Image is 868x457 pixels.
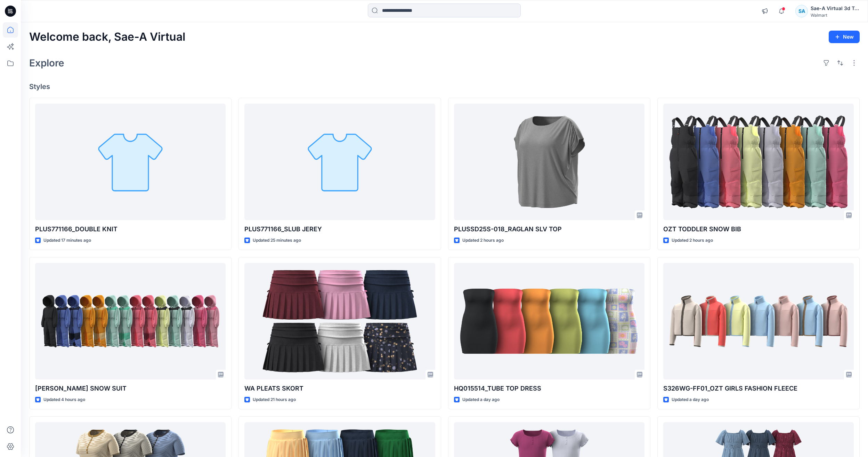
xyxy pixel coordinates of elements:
p: Updated 17 minutes ago [43,237,91,244]
a: OZT TODDLER SNOW SUIT [35,263,226,379]
h2: Explore [29,57,64,69]
p: Updated 2 hours ago [462,237,504,244]
button: New [829,31,860,43]
p: Updated 4 hours ago [43,396,85,403]
a: PLUS771166_SLUB JEREY [244,104,435,220]
p: S326WG-FF01_OZT GIRLS FASHION FLEECE [663,384,854,393]
a: PLUSSD25S-018_RAGLAN SLV TOP [454,104,644,220]
p: Updated a day ago [462,396,500,403]
h4: Styles [29,82,860,91]
p: PLUSSD25S-018_RAGLAN SLV TOP [454,224,644,234]
p: [PERSON_NAME] SNOW SUIT [35,384,226,393]
div: SA [795,5,808,17]
p: HQ015514_TUBE TOP DRESS [454,384,644,393]
p: Updated 21 hours ago [253,396,296,403]
a: PLUS771166_DOUBLE KNIT [35,104,226,220]
p: OZT TODDLER SNOW BIB [663,224,854,234]
p: Updated a day ago [672,396,709,403]
a: S326WG-FF01_OZT GIRLS FASHION FLEECE [663,263,854,379]
h2: Welcome back, Sae-A Virtual [29,31,185,43]
div: Sae-A Virtual 3d Team [811,4,859,13]
div: Walmart [811,13,859,18]
a: WA PLEATS SKORT [244,263,435,379]
a: OZT TODDLER SNOW BIB [663,104,854,220]
p: Updated 25 minutes ago [253,237,301,244]
p: PLUS771166_SLUB JEREY [244,224,435,234]
p: WA PLEATS SKORT [244,384,435,393]
p: PLUS771166_DOUBLE KNIT [35,224,226,234]
a: HQ015514_TUBE TOP DRESS [454,263,644,379]
p: Updated 2 hours ago [672,237,713,244]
